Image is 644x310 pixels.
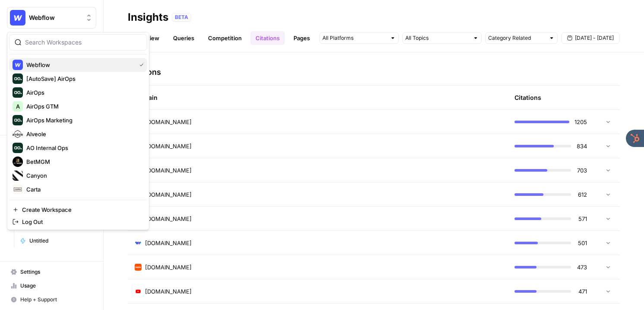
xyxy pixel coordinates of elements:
[575,118,587,126] span: 1205
[13,74,23,84] img: [AutoSave] AirOps Logo
[26,171,140,180] span: Canyon
[576,214,587,223] span: 571
[145,287,192,296] span: [DOMAIN_NAME]
[26,185,140,194] span: Carta
[13,170,23,181] img: Canyon Logo
[575,34,614,42] span: [DATE] - [DATE]
[26,102,140,111] span: AirOps GTM
[22,205,140,214] span: Create Workspace
[16,234,96,248] a: Untitled
[26,130,140,138] span: Alveole
[576,239,587,247] span: 501
[13,129,23,139] img: Alveole Logo
[20,268,92,276] span: Settings
[7,279,96,293] a: Usage
[26,88,140,97] span: AirOps
[20,282,92,290] span: Usage
[13,87,23,98] img: AirOps Logo
[145,239,192,247] span: [DOMAIN_NAME]
[9,204,147,216] a: Create Workspace
[29,237,92,245] span: Untitled
[405,34,469,42] input: All Topics
[13,143,23,153] img: AO Internal Ops Logo
[22,217,140,226] span: Log Out
[168,31,199,45] a: Queries
[145,263,192,272] span: [DOMAIN_NAME]
[135,86,501,109] div: Domain
[7,293,96,307] button: Help + Support
[172,13,191,22] div: BETA
[288,31,315,45] a: Pages
[135,288,142,295] img: 0zkdcw4f2if10gixueqlxn0ffrb2
[576,263,587,272] span: 473
[10,10,25,26] img: Webflow Logo
[145,190,192,199] span: [DOMAIN_NAME]
[145,214,192,223] span: [DOMAIN_NAME]
[145,142,192,150] span: [DOMAIN_NAME]
[13,115,23,125] img: AirOps Marketing Logo
[26,157,140,166] span: BetMGM
[145,166,192,175] span: [DOMAIN_NAME]
[128,31,164,45] a: Overview
[13,60,23,70] img: Webflow Logo
[145,118,192,126] span: [DOMAIN_NAME]
[515,86,541,109] div: Citations
[13,184,23,195] img: Carta Logo
[7,7,96,29] button: Workspace: Webflow
[128,10,168,24] div: Insights
[576,287,587,296] span: 471
[26,74,140,83] span: [AutoSave] AirOps
[26,61,133,69] span: Webflow
[9,216,147,228] a: Log Out
[13,157,23,167] img: BetMGM Logo
[29,13,81,22] span: Webflow
[26,144,140,152] span: AO Internal Ops
[250,31,285,45] a: Citations
[488,34,545,42] input: Category Related
[135,264,142,271] img: 8scb49tlb2vriaw9mclg8ae1t35j
[26,116,140,125] span: AirOps Marketing
[203,31,247,45] a: Competition
[7,265,96,279] a: Settings
[322,34,386,42] input: All Platforms
[20,296,92,304] span: Help + Support
[576,166,587,175] span: 703
[561,32,620,44] button: [DATE] - [DATE]
[135,240,142,246] img: 6wv2noxv5oncgut0ck220165xk2g
[16,102,20,111] span: A
[7,32,149,230] div: Workspace: Webflow
[576,142,587,150] span: 834
[25,38,142,47] input: Search Workspaces
[576,190,587,199] span: 612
